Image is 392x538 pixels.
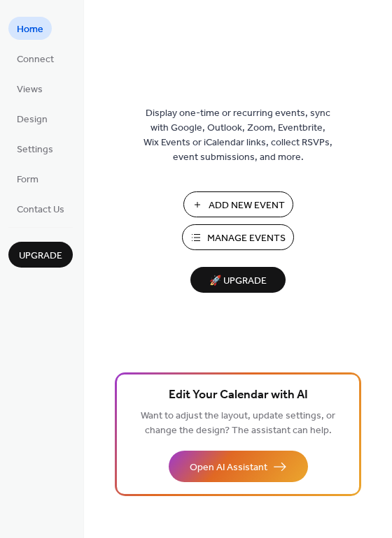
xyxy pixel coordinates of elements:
[8,167,47,190] a: Form
[17,143,53,157] span: Settings
[183,191,293,217] button: Add New Event
[8,77,51,100] a: Views
[17,82,43,97] span: Views
[8,137,62,160] a: Settings
[182,224,294,250] button: Manage Events
[209,198,285,213] span: Add New Event
[169,451,308,482] button: Open AI Assistant
[8,197,73,220] a: Contact Us
[8,242,73,268] button: Upgrade
[17,22,43,37] span: Home
[169,386,308,405] span: Edit Your Calendar with AI
[17,173,38,187] span: Form
[17,52,54,67] span: Connect
[199,272,277,291] span: 🚀 Upgrade
[143,106,332,165] span: Display one-time or recurring events, sync with Google, Outlook, Zoom, Eventbrite, Wix Events or ...
[8,107,56,130] a: Design
[190,267,286,293] button: 🚀 Upgrade
[8,17,52,40] a: Home
[8,47,62,70] a: Connect
[141,407,335,440] span: Want to adjust the layout, update settings, or change the design? The assistant can help.
[207,231,286,246] span: Manage Events
[19,249,62,263] span: Upgrade
[17,112,48,127] span: Design
[190,460,267,475] span: Open AI Assistant
[17,203,64,217] span: Contact Us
